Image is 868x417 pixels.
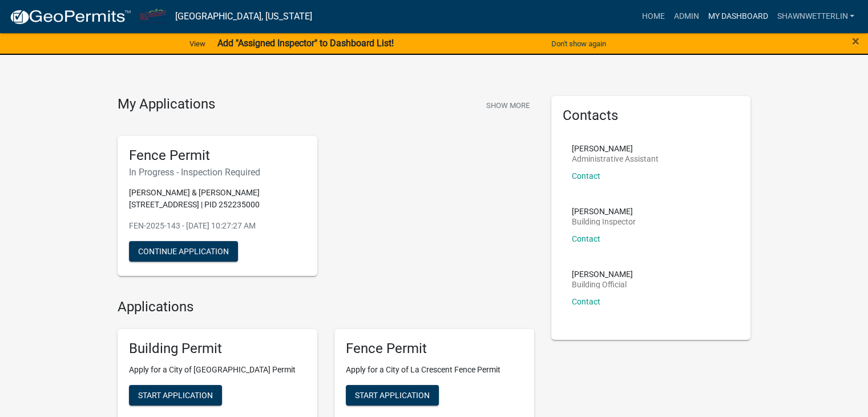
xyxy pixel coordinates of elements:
a: ShawnWetterlin [772,6,859,27]
h6: In Progress - Inspection Required [129,167,306,178]
h5: Contacts [563,107,740,124]
p: [PERSON_NAME] [572,145,659,153]
img: City of La Crescent, Minnesota [140,9,166,24]
h5: Fence Permit [129,147,306,164]
h5: Building Permit [129,340,306,357]
a: Contact [572,297,600,306]
p: [PERSON_NAME] [572,207,636,215]
span: Start Application [138,391,213,400]
button: Show More [482,96,534,115]
h4: My Applications [118,96,215,113]
a: [GEOGRAPHIC_DATA], [US_STATE] [175,7,312,26]
strong: Add "Assigned Inspector" to Dashboard List! [217,38,393,49]
a: Home [637,6,669,27]
a: Admin [669,6,703,27]
button: Start Application [129,385,222,406]
p: Building Inspector [572,218,636,226]
h4: Applications [118,299,534,315]
a: View [185,34,210,53]
p: Apply for a City of La Crescent Fence Permit [346,364,523,376]
span: × [852,33,859,49]
p: FEN-2025-143 - [DATE] 10:27:27 AM [129,220,306,232]
button: Don't show again [547,34,611,53]
a: Contact [572,234,600,243]
p: Administrative Assistant [572,155,659,163]
button: Close [852,34,859,48]
span: Start Application [355,391,430,400]
h5: Fence Permit [346,340,523,357]
button: Continue Application [129,241,238,262]
p: [PERSON_NAME] [572,270,633,278]
a: My Dashboard [703,6,772,27]
a: Contact [572,171,600,181]
p: [PERSON_NAME] & [PERSON_NAME] [STREET_ADDRESS] | PID 252235000 [129,187,306,211]
button: Start Application [346,385,439,406]
p: Building Official [572,280,633,288]
p: Apply for a City of [GEOGRAPHIC_DATA] Permit [129,364,306,376]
